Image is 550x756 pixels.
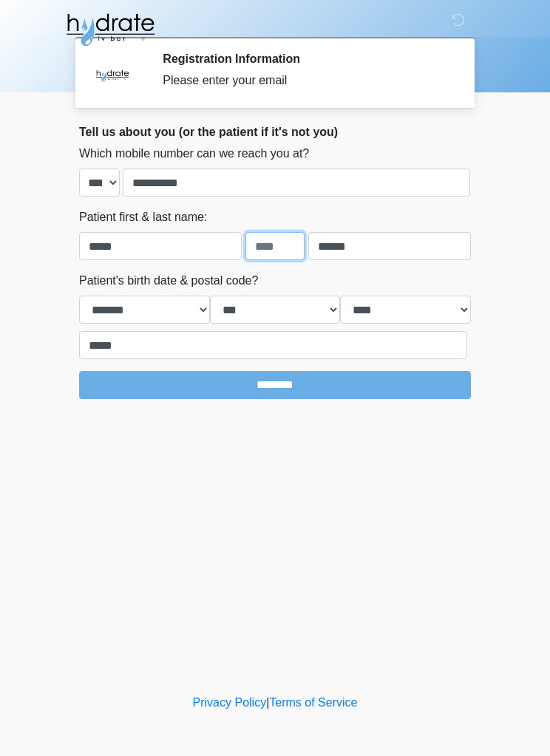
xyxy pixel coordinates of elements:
[79,145,309,163] label: Which mobile number can we reach you at?
[79,208,207,226] label: Patient first & last name:
[79,125,471,139] h2: Tell us about you (or the patient if it's not you)
[266,696,269,709] a: |
[193,696,267,709] a: Privacy Policy
[163,72,449,89] div: Please enter your email
[90,52,135,96] img: Agent Avatar
[64,11,156,48] img: Hydrate IV Bar - Glendale Logo
[79,272,258,290] label: Patient's birth date & postal code?
[269,696,357,709] a: Terms of Service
